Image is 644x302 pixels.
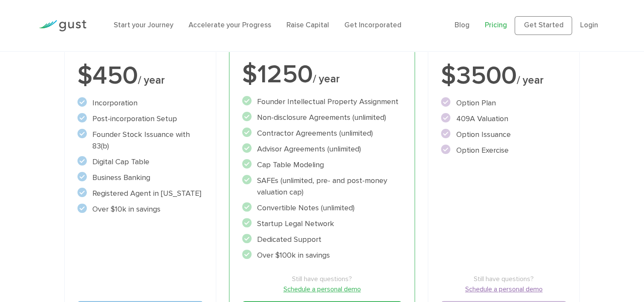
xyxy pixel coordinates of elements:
[455,21,469,29] a: Blog
[77,97,203,109] li: Incorporation
[242,284,402,294] a: Schedule a personal demo
[441,145,566,156] li: Option Exercise
[580,21,598,29] a: Login
[441,97,566,109] li: Option Plan
[242,218,402,229] li: Startup Legal Network
[242,143,402,155] li: Advisor Agreements (unlimited)
[242,112,402,123] li: Non-disclosure Agreements (unlimited)
[516,74,543,87] span: / year
[189,21,271,29] a: Accelerate your Progress
[485,21,507,29] a: Pricing
[515,16,572,35] a: Get Started
[242,202,402,214] li: Convertible Notes (unlimited)
[441,274,566,284] span: Still have questions?
[313,73,340,85] span: / year
[77,203,203,215] li: Over $10k in savings
[242,128,402,139] li: Contractor Agreements (unlimited)
[242,62,402,87] div: $1250
[441,113,566,125] li: 409A Valuation
[77,188,203,199] li: Registered Agent in [US_STATE]
[242,234,402,245] li: Dedicated Support
[286,21,329,29] a: Raise Capital
[242,175,402,198] li: SAFEs (unlimited, pre- and post-money valuation cap)
[77,156,203,168] li: Digital Cap Table
[441,284,566,294] a: Schedule a personal demo
[77,172,203,183] li: Business Banking
[242,250,402,261] li: Over $100k in savings
[77,129,203,152] li: Founder Stock Issuance with 83(b)
[138,74,165,87] span: / year
[77,113,203,125] li: Post-incorporation Setup
[344,21,401,29] a: Get Incorporated
[77,63,203,89] div: $450
[114,21,173,29] a: Start your Journey
[242,274,402,284] span: Still have questions?
[242,96,402,107] li: Founder Intellectual Property Assignment
[39,20,86,32] img: Gust Logo
[242,159,402,171] li: Cap Table Modeling
[441,129,566,140] li: Option Issuance
[441,63,566,89] div: $3500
